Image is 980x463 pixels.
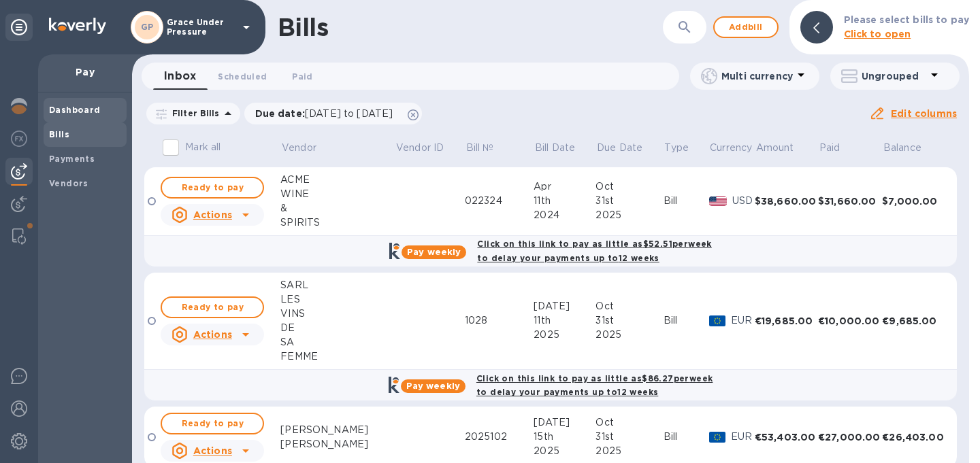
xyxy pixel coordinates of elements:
p: Due Date [597,141,642,155]
div: SA [280,335,395,349]
div: [PERSON_NAME] [280,423,395,437]
u: Actions [193,445,232,456]
div: & [280,201,395,216]
div: 11th [534,194,595,208]
p: Bill № [466,141,494,155]
p: Filter Bills [167,107,220,119]
p: Grace Under Pressure [167,18,235,37]
div: Oct [595,299,663,313]
div: Oct [595,179,663,194]
div: €9,685.00 [882,314,945,328]
div: $38,660.00 [755,194,818,208]
button: Ready to pay [161,296,264,318]
div: [DATE] [534,415,595,430]
div: 31st [595,194,663,208]
p: Multi currency [721,69,793,83]
span: Inbox [164,67,196,86]
span: Due Date [597,141,660,155]
span: Type [664,141,706,155]
p: Type [664,141,689,155]
p: Vendor [282,141,316,155]
b: GP [141,22,154,32]
h1: Bills [278,13,328,41]
div: Bill [664,313,709,328]
span: Vendor ID [396,141,461,155]
div: Apr [534,179,595,194]
div: FEMME [280,349,395,364]
span: Add bill [725,19,766,35]
div: 2025 [595,328,663,342]
div: €53,403.00 [755,430,818,444]
div: 15th [534,430,595,444]
div: LES [280,292,395,307]
span: Scheduled [218,69,267,84]
p: Due date : [255,107,400,120]
p: Pay [49,65,121,79]
u: Edit columns [891,108,957,119]
button: Ready to pay [161,177,264,199]
p: Ungrouped [862,69,926,83]
div: 2025102 [465,430,534,444]
div: Oct [595,415,663,430]
p: Mark all [185,140,220,154]
div: 1028 [465,313,534,328]
u: Actions [193,209,232,220]
img: Logo [49,18,106,34]
div: 11th [534,313,595,328]
b: Vendors [49,178,88,188]
span: [DATE] to [DATE] [305,108,393,119]
p: Vendor ID [396,141,444,155]
div: 2025 [595,444,663,458]
b: Click on this link to pay as little as $86.27 per week to delay your payments up to 12 weeks [476,373,713,398]
div: 2025 [534,328,595,342]
span: Ready to pay [173,299,252,315]
div: WINE [280,187,395,201]
p: Currency [710,141,752,155]
div: 022324 [465,194,534,208]
b: Pay weekly [406,381,460,391]
div: 2025 [595,208,663,222]
div: €26,403.00 [882,430,945,444]
p: Bill Date [535,141,575,155]
div: €19,685.00 [755,314,818,328]
img: USD [709,196,728,206]
span: Vendor [282,141,334,155]
div: 2024 [534,208,595,222]
div: Bill [664,194,709,208]
div: Bill [664,430,709,444]
span: Amount [756,141,812,155]
div: Unpin categories [5,14,33,41]
span: Ready to pay [173,415,252,432]
b: Payments [49,154,95,164]
div: 2025 [534,444,595,458]
p: Amount [756,141,794,155]
div: Due date:[DATE] to [DATE] [244,103,423,124]
span: Balance [883,141,939,155]
div: [DATE] [534,299,595,313]
div: SARL [280,278,395,292]
span: Bill Date [535,141,593,155]
b: Pay weekly [407,247,461,257]
div: $31,660.00 [818,194,882,208]
img: Foreign exchange [11,131,27,147]
p: USD [732,194,755,208]
p: Paid [819,141,840,155]
b: Dashboard [49,105,101,115]
div: 31st [595,430,663,444]
span: Paid [819,141,858,155]
b: Please select bills to pay [844,14,969,25]
div: €10,000.00 [818,314,882,328]
div: 31st [595,313,663,328]
div: €27,000.00 [818,430,882,444]
div: VINS [280,307,395,321]
button: Addbill [713,16,779,38]
div: $7,000.00 [882,194,945,208]
b: Click to open [844,29,911,39]
p: EUR [731,430,755,444]
div: SPIRITS [280,216,395,230]
b: Bills [49,129,69,139]
button: Ready to pay [161,413,264,434]
p: Balance [883,141,921,155]
div: ACME [280,173,395,187]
